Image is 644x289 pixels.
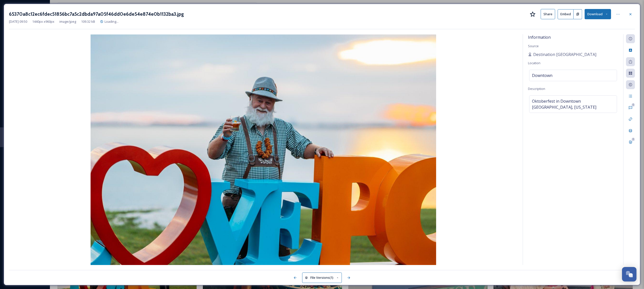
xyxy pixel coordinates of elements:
div: 0 [632,138,635,141]
button: File Versions(1) [302,273,342,283]
img: 65370a8c12ec6fdec51856bc7a5c2dbda97a05f46dd0e6de54e874e0b1132ba3.jpg [9,34,518,265]
span: Source [528,44,539,48]
div: 0 [632,103,635,107]
span: image/jpeg [59,19,76,24]
button: Open Chat [622,267,637,282]
button: Share [541,9,555,19]
span: Destination [GEOGRAPHIC_DATA] [533,51,596,57]
span: Location [528,61,540,65]
span: Loading... [105,19,119,24]
span: [DATE] 09:50 [9,19,27,24]
h3: 65370a8c12ec6fdec51856bc7a5c2dbda97a05f46dd0e6de54e874e0b1132ba3.jpg [9,10,184,18]
span: Oktoberfest in Downtown [GEOGRAPHIC_DATA], [US_STATE] [532,98,614,110]
button: Download [585,9,611,19]
span: 1440 px x 960 px [32,19,54,24]
span: Information [528,34,551,40]
span: Description [528,86,545,91]
span: 109.32 kB [81,19,95,24]
span: Downtown [532,72,552,78]
button: Embed [558,9,574,19]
